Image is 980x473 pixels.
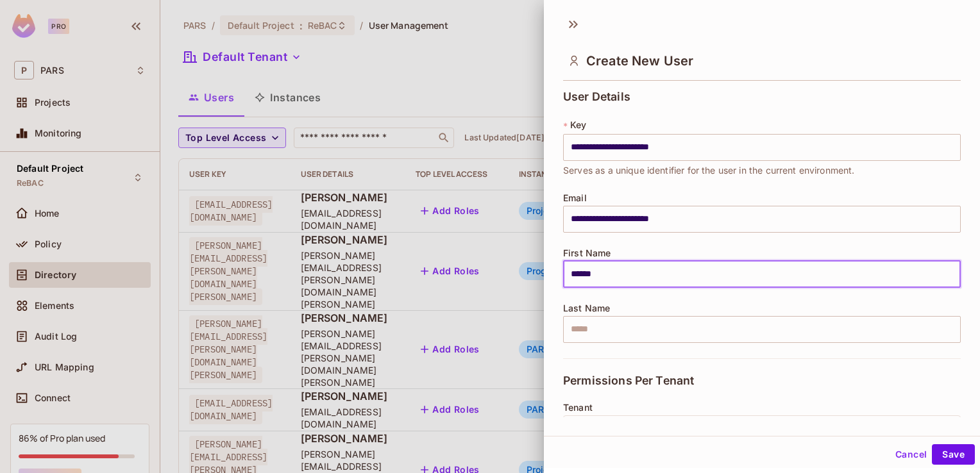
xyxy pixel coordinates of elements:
span: Email [563,193,587,203]
button: Default Tenant [563,415,961,442]
span: Last Name [563,303,610,313]
span: User Details [563,90,630,103]
button: Save [932,444,975,465]
span: Tenant [563,402,593,413]
span: Key [570,120,586,130]
span: Permissions Per Tenant [563,374,694,387]
button: Cancel [890,444,932,465]
span: Create New User [586,53,693,69]
span: Serves as a unique identifier for the user in the current environment. [563,163,855,178]
span: First Name [563,248,611,258]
